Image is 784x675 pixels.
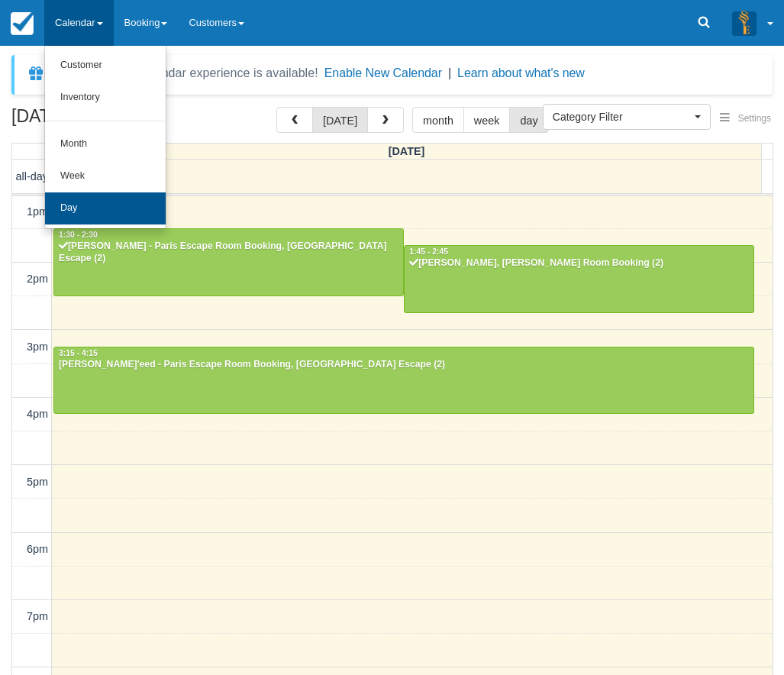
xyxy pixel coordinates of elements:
[44,46,166,229] ul: Calendar
[324,66,442,81] button: Enable New Calendar
[45,82,166,114] a: Inventory
[45,192,166,224] a: Day
[409,247,448,256] span: 1:45 - 2:45
[463,107,511,133] button: week
[53,228,404,296] a: 1:30 - 2:30[PERSON_NAME] - Paris Escape Room Booking, [GEOGRAPHIC_DATA] Escape (2)
[389,145,425,157] span: [DATE]
[457,66,585,79] a: Learn about what's new
[509,107,548,133] button: day
[11,12,34,35] img: checkfront-main-nav-mini-logo.png
[732,11,757,35] img: A3
[27,273,48,285] span: 2pm
[45,128,166,160] a: Month
[27,205,48,218] span: 1pm
[45,50,166,82] a: Customer
[16,170,48,182] span: all-day
[408,257,750,270] div: [PERSON_NAME], [PERSON_NAME] Room Booking (2)
[27,341,48,353] span: 3pm
[58,359,750,371] div: [PERSON_NAME]'eed - Paris Escape Room Booking, [GEOGRAPHIC_DATA] Escape (2)
[553,109,691,124] span: Category Filter
[27,476,48,488] span: 5pm
[738,113,771,124] span: Settings
[53,347,754,414] a: 3:15 - 4:15[PERSON_NAME]'eed - Paris Escape Room Booking, [GEOGRAPHIC_DATA] Escape (2)
[51,64,318,82] div: A new Booking Calendar experience is available!
[404,245,754,312] a: 1:45 - 2:45[PERSON_NAME], [PERSON_NAME] Room Booking (2)
[11,107,205,135] h2: [DATE]
[448,66,451,79] span: |
[59,349,98,357] span: 3:15 - 4:15
[59,231,98,239] span: 1:30 - 2:30
[412,107,464,133] button: month
[45,160,166,192] a: Week
[312,107,368,133] button: [DATE]
[711,108,780,130] button: Settings
[27,610,48,622] span: 7pm
[27,408,48,420] span: 4pm
[58,241,399,265] div: [PERSON_NAME] - Paris Escape Room Booking, [GEOGRAPHIC_DATA] Escape (2)
[543,104,711,130] button: Category Filter
[27,543,48,555] span: 6pm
